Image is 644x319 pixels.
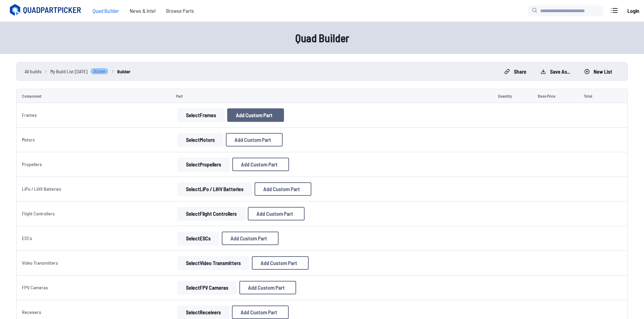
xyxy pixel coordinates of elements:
[257,211,293,216] span: Add Custom Part
[177,182,252,196] button: SelectLiPo / LiHV Batteries
[171,89,493,103] td: Part
[235,137,271,142] span: Add Custom Part
[532,89,578,103] td: Base Price
[535,66,576,77] button: Save as...
[241,310,277,315] span: Add Custom Part
[22,260,58,266] a: Video Transmitters
[22,137,35,142] a: Motors
[176,182,253,196] a: SelectLiPo / LiHV Batteries
[176,108,226,122] a: SelectFrames
[176,207,246,220] a: SelectFlight Controllers
[50,68,88,75] span: My Build List [DATE]
[176,305,231,319] a: SelectReceivers
[176,158,231,171] a: SelectPropellers
[177,305,229,319] button: SelectReceivers
[22,186,61,192] a: LiPo / LiHV Batteries
[232,158,289,171] button: Add Custom Part
[90,68,109,75] span: Active
[106,30,539,46] h1: Quad Builder
[176,281,238,294] a: SelectFPV Cameras
[177,207,245,220] button: SelectFlight Controllers
[499,66,532,77] button: Share
[176,232,220,245] a: SelectESCs
[578,66,618,77] button: New List
[22,235,32,241] a: ESCs
[261,260,297,266] span: Add Custom Part
[248,207,305,220] button: Add Custom Part
[50,68,109,75] a: My Build List [DATE]Active
[177,133,223,147] button: SelectMotors
[16,89,171,103] td: Component
[22,112,37,118] a: Frames
[176,133,224,147] a: SelectMotors
[161,4,199,18] a: Browse Parts
[25,68,42,75] a: All builds
[255,182,311,196] button: Add Custom Part
[239,281,296,294] button: Add Custom Part
[232,305,289,319] button: Add Custom Part
[177,256,249,270] button: SelectVideo Transmitters
[226,133,283,147] button: Add Custom Part
[177,232,219,245] button: SelectESCs
[236,112,272,118] span: Add Custom Part
[227,108,284,122] button: Add Custom Part
[263,186,300,192] span: Add Custom Part
[177,158,230,171] button: SelectPropellers
[177,281,237,294] button: SelectFPV Cameras
[22,309,41,315] a: Receivers
[493,89,532,103] td: Quantity
[22,161,42,167] a: Propellers
[87,4,124,18] a: Quad Builder
[578,89,610,103] td: Total
[625,4,641,18] a: Login
[248,285,285,290] span: Add Custom Part
[231,236,267,241] span: Add Custom Part
[124,4,161,18] a: News & Intel
[117,68,130,75] a: Builder
[22,285,48,290] a: FPV Cameras
[22,211,55,216] a: Flight Controllers
[176,256,251,270] a: SelectVideo Transmitters
[222,232,279,245] button: Add Custom Part
[177,108,224,122] button: SelectFrames
[252,256,309,270] button: Add Custom Part
[241,162,278,167] span: Add Custom Part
